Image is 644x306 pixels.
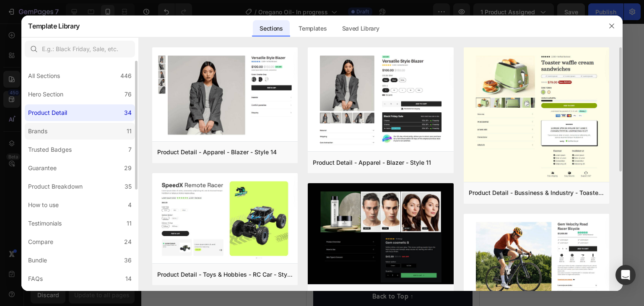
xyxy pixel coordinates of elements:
[28,182,83,192] div: Product Breakdown
[28,145,72,155] div: Trusted Badges
[152,47,298,143] img: pd19.png
[126,23,203,33] p: 22,500+ Happy Customers
[313,158,431,168] div: Product Detail - Apparel - Blazer - Style 11
[125,274,132,284] div: 14
[124,255,132,265] div: 36
[120,71,132,81] div: 446
[125,182,132,192] div: 35
[124,163,132,173] div: 29
[13,117,23,127] button: Carousel Back Arrow
[335,20,386,37] div: Saved Library
[128,200,132,210] div: 4
[28,274,43,284] div: FAQs
[28,126,47,136] div: Brands
[127,126,132,136] div: 11
[11,213,161,233] p: "My dog absolutely loves this food! It's clear that the taste and quality are top-notch."
[124,108,132,118] div: 34
[124,237,132,247] div: 24
[615,265,636,285] div: Open Intercom Messenger
[469,188,604,198] div: Product Detail - Bussiness & Industry - Toaster - Style 33
[49,4,86,13] span: Pixel 7 ( 412 px)
[157,270,293,280] div: Product Detail - Toys & Hobbies - RC Car - Style 30
[152,173,298,265] img: pd30.png
[28,15,80,37] h2: Template Library
[28,163,57,173] div: Guarantee
[313,290,448,301] div: Product Detail - Beauty & Fitness - Cosmetic - Style 17
[28,89,63,99] div: Hero Section
[28,71,60,81] div: All Sections
[102,225,156,232] strong: -[PERSON_NAME]
[150,117,160,127] button: Carousel Next Arrow
[127,218,132,228] div: 11
[28,200,59,210] div: How to use
[67,241,138,249] p: 22,500+ Happy Customers
[292,20,333,37] div: Templates
[25,41,135,57] input: E.g.: Black Friday, Sale, etc.
[128,145,132,155] div: 7
[125,89,132,99] div: 76
[464,47,609,184] img: pd33.png
[66,269,107,277] div: Back to Top ↑
[7,264,166,283] button: Back to Top ↑
[12,23,64,33] p: 30 Day Guarantee
[28,108,67,118] div: Product Detail
[28,255,47,265] div: Bundle
[28,237,53,247] div: Compare
[253,20,289,37] div: Sections
[308,183,453,286] img: pr12.png
[308,47,453,153] img: pd16.png
[157,147,277,157] div: Product Detail - Apparel - Blazer - Style 14
[28,218,62,228] div: Testimonials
